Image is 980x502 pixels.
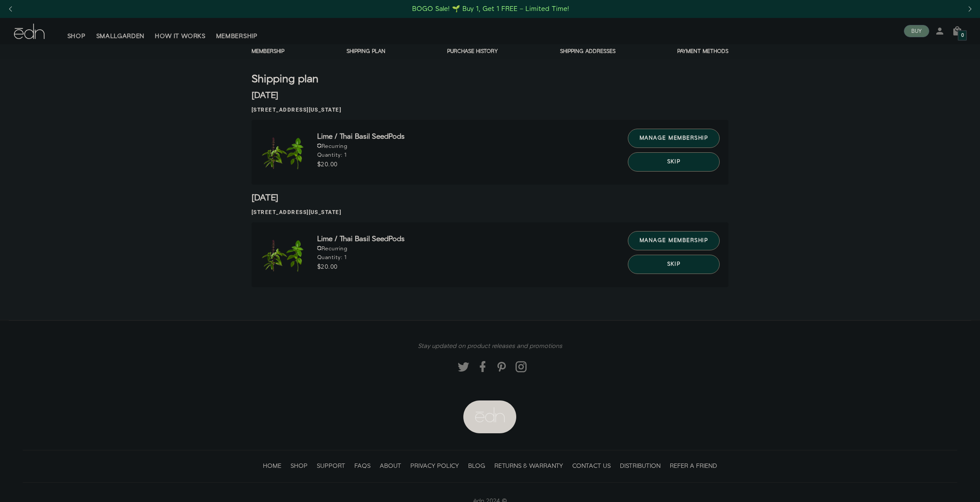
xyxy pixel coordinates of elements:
[468,462,485,470] span: BLOG
[628,129,720,148] a: manage membership
[572,462,611,470] span: CONTACT US
[252,193,728,202] h2: [DATE]
[252,210,728,215] h3: [STREET_ADDRESS][US_STATE]
[67,32,86,41] span: SHOP
[290,462,308,470] span: SHOP
[628,231,720,250] a: manage membership
[490,457,568,475] a: RETURNS & WARRANTY
[317,462,345,470] span: SUPPORT
[380,462,401,470] span: ABOUT
[62,21,91,41] a: SHOP
[568,457,616,475] a: CONTACT US
[286,457,312,475] a: SHOP
[211,21,263,41] a: MEMBERSHIP
[263,462,281,470] span: HOME
[418,342,562,351] em: Stay updated on product releases and promotions
[628,152,720,172] button: Skip
[252,107,728,112] h3: [STREET_ADDRESS][US_STATE]
[494,462,563,470] span: RETURNS & WARRANTY
[317,144,405,149] p: Recurring
[91,21,150,41] a: SMALLGARDEN
[620,462,661,470] span: DISTRIBUTION
[260,233,304,277] img: Lime / Thai Basil SeedPods
[252,48,284,55] a: Membership
[312,457,350,475] a: SUPPORT
[317,255,405,260] p: Quantity: 1
[317,236,405,242] span: Lime / Thai Basil SeedPods
[464,457,490,475] a: BLOG
[252,75,318,84] h3: Shipping plan
[410,462,459,470] span: PRIVACY POLICY
[677,48,728,55] a: Payment methods
[317,161,405,168] p: $20.00
[317,134,405,140] span: Lime / Thai Basil SeedPods
[317,153,405,158] p: Quantity: 1
[252,91,728,100] h2: [DATE]
[317,246,405,252] p: Recurring
[628,255,720,274] button: Skip
[412,2,570,16] a: BOGO Sale! 🌱 Buy 1, Get 1 FREE – Limited Time!
[375,457,406,475] a: ABOUT
[406,457,464,475] a: PRIVACY POLICY
[447,48,498,55] a: Purchase history
[150,21,210,41] a: HOW IT WORKS
[961,33,964,38] span: 0
[96,32,145,41] span: SMALLGARDEN
[260,130,304,174] img: Lime / Thai Basil SeedPods
[904,25,929,37] button: BUY
[616,457,665,475] a: DISTRIBUTION
[317,264,405,270] p: $20.00
[216,32,258,41] span: MEMBERSHIP
[354,462,371,470] span: FAQS
[155,32,205,41] span: HOW IT WORKS
[346,48,385,55] a: Shipping Plan
[350,457,375,475] a: FAQS
[665,457,722,475] a: REFER A FRIEND
[259,457,286,475] a: HOME
[412,4,569,14] div: BOGO Sale! 🌱 Buy 1, Get 1 FREE – Limited Time!
[670,462,717,470] span: REFER A FRIEND
[560,48,616,55] a: Shipping addresses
